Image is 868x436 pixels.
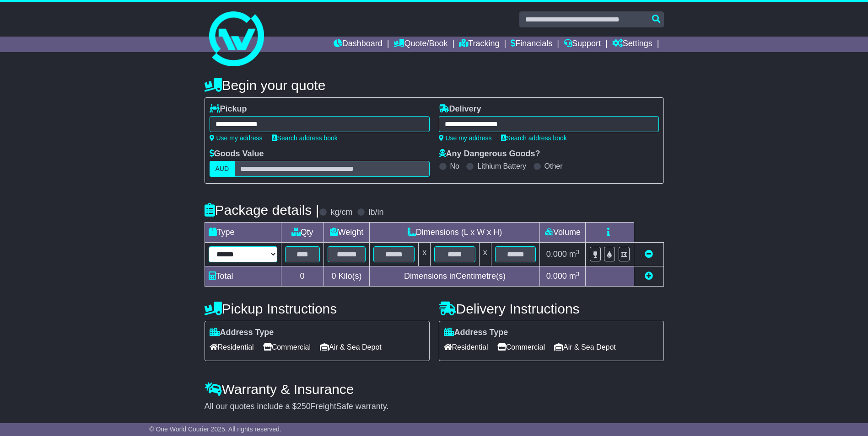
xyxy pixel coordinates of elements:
[511,37,552,52] a: Financials
[149,425,281,433] span: © One World Courier 2025. All rights reserved.
[205,402,664,412] div: All our quotes include a $ FreightSafe warranty.
[546,250,567,259] span: 0.000
[210,161,235,177] label: AUD
[540,223,586,243] td: Volume
[334,37,383,52] a: Dashboard
[368,207,383,218] label: lb/in
[297,402,311,411] span: 250
[569,271,580,281] span: m
[263,340,311,354] span: Commercial
[205,301,430,316] h4: Pickup Instructions
[210,104,247,114] label: Pickup
[394,37,447,52] a: Quote/Book
[569,250,580,259] span: m
[370,266,540,287] td: Dimensions in Centimetre(s)
[564,37,601,52] a: Support
[439,149,540,159] label: Any Dangerous Goods?
[210,134,263,142] a: Use my address
[444,328,508,338] label: Address Type
[645,271,653,281] a: Add new item
[330,207,352,218] label: kg/cm
[645,250,653,259] a: Remove this item
[323,223,370,243] td: Weight
[370,223,540,243] td: Dimensions (L x W x H)
[205,78,664,93] h4: Begin your quote
[479,243,491,266] td: x
[450,162,459,170] label: No
[320,340,382,354] span: Air & Sea Depot
[477,162,526,170] label: Lithium Battery
[210,149,264,159] label: Goods Value
[554,340,616,354] span: Air & Sea Depot
[210,328,274,338] label: Address Type
[439,301,664,316] h4: Delivery Instructions
[210,340,254,354] span: Residential
[323,266,370,287] td: Kilo(s)
[272,134,338,142] a: Search address book
[497,340,545,354] span: Commercial
[205,266,281,287] td: Total
[439,134,492,142] a: Use my address
[576,249,580,255] sup: 3
[281,266,323,287] td: 0
[546,271,567,281] span: 0.000
[545,162,563,170] label: Other
[501,134,567,142] a: Search address book
[205,202,319,218] h4: Package details |
[419,243,431,266] td: x
[281,223,323,243] td: Qty
[459,37,499,52] a: Tracking
[205,223,281,243] td: Type
[444,340,488,354] span: Residential
[205,382,664,397] h4: Warranty & Insurance
[612,37,652,52] a: Settings
[439,104,481,114] label: Delivery
[576,271,580,277] sup: 3
[331,271,336,281] span: 0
